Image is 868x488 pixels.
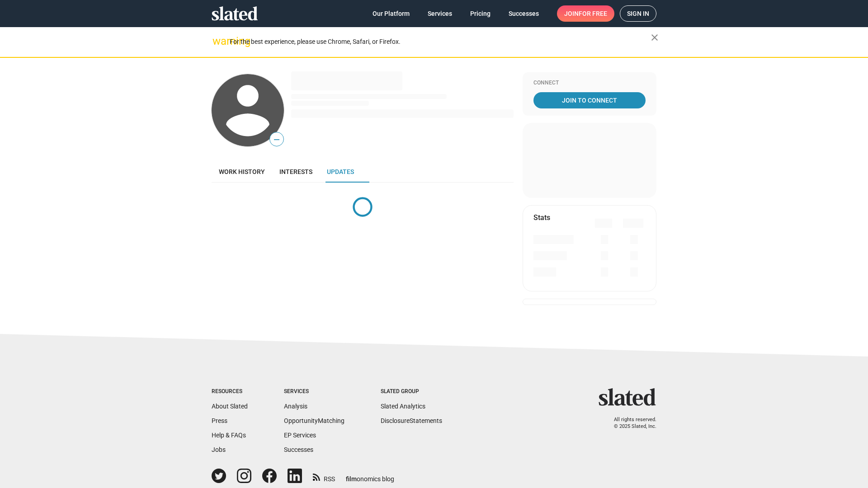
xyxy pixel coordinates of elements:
span: — [270,134,283,145]
a: Help & FAQs [212,432,246,439]
a: Updates [320,161,361,183]
a: Analysis [284,403,307,410]
a: Interests [272,161,320,183]
a: Press [212,417,227,424]
mat-icon: close [649,32,660,43]
a: Services [420,5,459,22]
a: Successes [501,5,546,22]
a: Successes [284,446,313,453]
a: RSS [313,469,335,483]
div: Slated Group [381,388,442,395]
span: Updates [327,168,354,175]
span: Services [428,5,452,22]
a: filmonomics blog [346,468,394,483]
span: for free [579,5,607,22]
span: Our Platform [373,5,410,22]
span: Pricing [470,5,491,22]
a: OpportunityMatching [284,417,344,424]
span: Successes [509,5,539,22]
div: Connect [533,80,646,87]
a: Sign in [620,5,656,22]
a: Slated Analytics [381,403,425,410]
p: All rights reserved. © 2025 Slated, Inc. [604,417,656,430]
mat-card-title: Stats [533,213,550,222]
a: DisclosureStatements [381,417,442,424]
span: Join To Connect [535,92,644,108]
a: EP Services [284,432,316,439]
span: Join [564,5,607,22]
a: Pricing [463,5,498,22]
div: Services [284,388,344,395]
a: Join To Connect [533,92,646,108]
span: Sign in [627,6,649,21]
span: Interests [279,168,312,175]
a: About Slated [212,403,248,410]
a: Jobs [212,446,226,453]
a: Joinfor free [557,5,614,22]
mat-icon: warning [212,36,223,47]
div: For the best experience, please use Chrome, Safari, or Firefox. [230,36,651,48]
span: film [346,475,357,483]
a: Our Platform [365,5,417,22]
span: Work history [219,168,265,175]
div: Resources [212,388,248,395]
a: Work history [212,161,272,183]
